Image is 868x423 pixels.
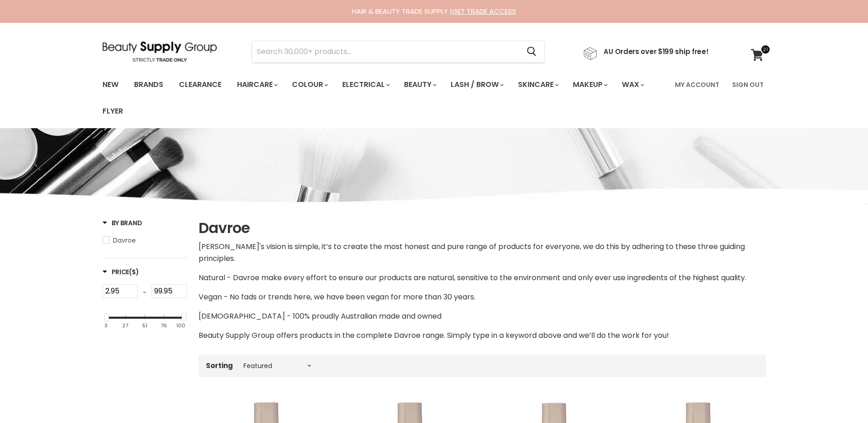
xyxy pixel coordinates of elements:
form: Product [252,41,545,63]
p: [PERSON_NAME]'s vision is simple, it’s to create the most honest and pure range of products for e... [199,241,766,265]
label: Sorting [206,362,233,369]
span: Davroe [113,236,136,245]
nav: Main [91,71,777,125]
a: New [96,75,125,94]
a: Brands [127,75,170,94]
a: Davroe [102,235,187,245]
a: Skincare [511,75,564,94]
a: Wax [615,75,650,94]
span: ($) [129,267,139,277]
input: Min Price [102,284,138,298]
div: 27 [122,323,128,329]
a: Makeup [566,75,613,94]
a: Lash / Brow [444,75,509,94]
h1: Davroe [199,218,766,238]
p: Beauty Supply Group offers products in the complete Davroe range. Simply type in a keyword above ... [199,330,766,342]
ul: Main menu [96,71,669,125]
div: 100 [176,323,185,329]
div: - [138,284,151,301]
h3: By Brand [102,218,142,228]
div: HAIR & BEAUTY TRADE SUPPLY | [91,7,777,16]
a: My Account [669,75,725,94]
div: 3 [104,323,108,329]
div: 51 [142,323,147,329]
a: Sign Out [727,75,769,94]
a: Flyer [96,102,130,121]
input: Max Price [151,284,187,298]
a: Haircare [230,75,283,94]
button: Search [520,41,544,62]
input: Search [252,41,520,62]
p: Vegan - No fads or trends here, we have been vegan for more than 30 years. [199,291,766,303]
h3: Price($) [102,267,139,277]
p: [DEMOGRAPHIC_DATA] - 100% proudly Australian made and owned [199,310,766,322]
a: Clearance [172,75,228,94]
p: Natural­ - Davroe make every effort to ensure our products are natural, sensitive to the environm... [199,272,766,284]
a: Electrical [335,75,395,94]
iframe: Gorgias live chat messenger [822,380,859,414]
a: Colour [285,75,334,94]
span: Price [102,267,139,277]
a: GET TRADE ACCESS [452,6,516,16]
div: 76 [161,323,167,329]
a: Beauty [397,75,442,94]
